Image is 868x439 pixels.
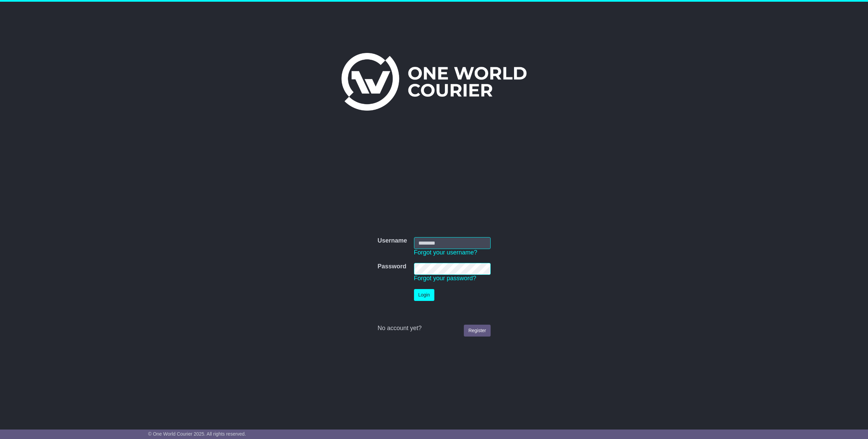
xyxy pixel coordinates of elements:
[414,275,476,282] a: Forgot your password?
[377,325,490,332] div: No account yet?
[148,431,246,437] span: © One World Courier 2025. All rights reserved.
[377,237,407,245] label: Username
[464,325,490,337] a: Register
[414,249,477,256] a: Forgot your username?
[414,289,434,301] button: Login
[377,263,406,270] label: Password
[341,53,527,111] img: One World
